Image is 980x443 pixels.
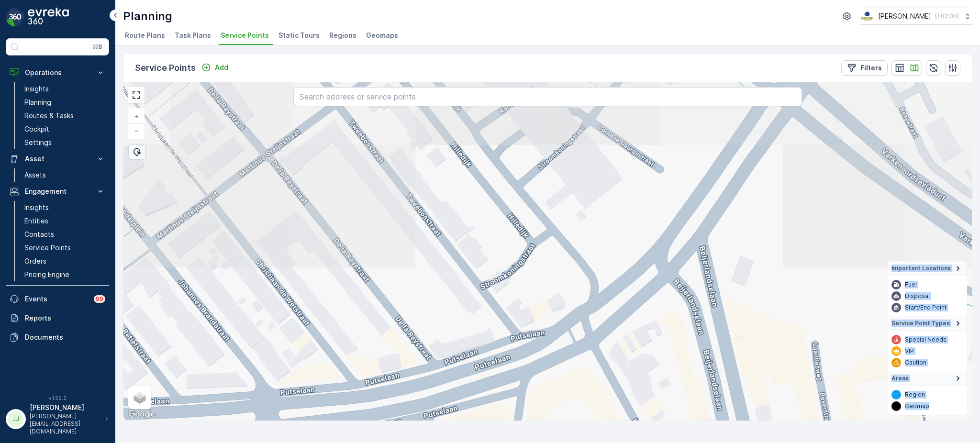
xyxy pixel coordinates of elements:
summary: Areas [888,371,967,386]
button: Operations [6,63,109,82]
p: Engagement [25,187,90,196]
p: Orders [24,256,46,266]
span: v 1.52.2 [6,395,109,401]
p: Insights [24,84,49,94]
a: Pricing Engine [21,268,109,281]
p: Planning [24,98,51,107]
p: [PERSON_NAME][EMAIL_ADDRESS][DOMAIN_NAME] [30,412,100,435]
a: Assets [21,168,109,182]
p: Planning [123,9,172,24]
a: Service Points [21,241,109,255]
p: Add [215,63,228,72]
a: Zoom Out [129,123,144,138]
span: Static Tours [278,31,320,40]
a: Cockpit [21,122,109,136]
p: Events [25,294,88,304]
p: Region [905,391,925,399]
a: Settings [21,136,109,149]
div: Bulk Select [128,144,145,160]
button: Asset [6,149,109,168]
a: Entities [21,214,109,228]
p: Entities [24,216,48,226]
summary: Service Point Types [888,316,967,331]
img: Google [126,408,157,421]
p: Reports [25,313,105,323]
p: VIP [905,347,914,355]
a: Insights [21,82,109,96]
span: Important Locations [891,265,951,272]
p: ( +02:00 ) [935,12,959,20]
p: [PERSON_NAME] [878,11,931,21]
p: Cockpit [24,124,49,134]
span: Service Point Types [891,320,950,327]
span: + [134,112,139,120]
a: Reports [6,309,109,328]
p: Contacts [24,230,54,239]
button: JJ[PERSON_NAME][PERSON_NAME][EMAIL_ADDRESS][DOMAIN_NAME] [6,403,109,435]
button: Engagement [6,182,109,201]
p: Geomap [905,402,929,410]
p: Disposal [905,292,930,300]
a: View Fullscreen [129,88,144,102]
p: Service Points [24,243,71,253]
span: Task Plans [175,31,211,40]
a: Documents [6,328,109,347]
p: Settings [24,138,52,147]
button: Filters [841,60,888,76]
p: ⌘B [93,43,102,51]
p: Filters [860,63,882,73]
p: Documents [25,332,105,342]
span: − [134,126,139,134]
a: Planning [21,96,109,109]
p: 99 [96,295,103,303]
p: Pricing Engine [24,270,69,279]
p: Asset [25,154,90,164]
button: [PERSON_NAME](+02:00) [860,8,972,25]
a: Orders [21,255,109,268]
p: [PERSON_NAME] [30,403,100,412]
a: Open this area in Google Maps (opens a new window) [126,408,157,421]
a: Events99 [6,289,109,309]
a: Zoom In [129,109,144,123]
img: logo [6,8,25,27]
span: Service Points [221,31,269,40]
p: Operations [25,68,90,78]
span: Geomaps [366,31,398,40]
span: Areas [891,375,909,382]
p: Service Points [135,61,196,75]
summary: Important Locations [888,261,967,276]
span: Route Plans [125,31,165,40]
a: Layers [129,387,150,408]
p: Assets [24,170,46,180]
button: Add [198,62,232,73]
a: Insights [21,201,109,214]
p: Caution [905,359,926,366]
div: JJ [8,411,23,427]
img: logo_dark-DEwI_e13.png [28,8,69,27]
img: basis-logo_rgb2x.png [860,11,874,22]
p: Special Needs [905,336,947,343]
p: Insights [24,203,49,212]
p: Routes & Tasks [24,111,74,121]
a: Contacts [21,228,109,241]
input: Search address or service points [293,87,802,106]
a: Routes & Tasks [21,109,109,122]
span: Regions [329,31,356,40]
p: Start/End Point [905,304,947,311]
p: Fuel [905,281,917,288]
